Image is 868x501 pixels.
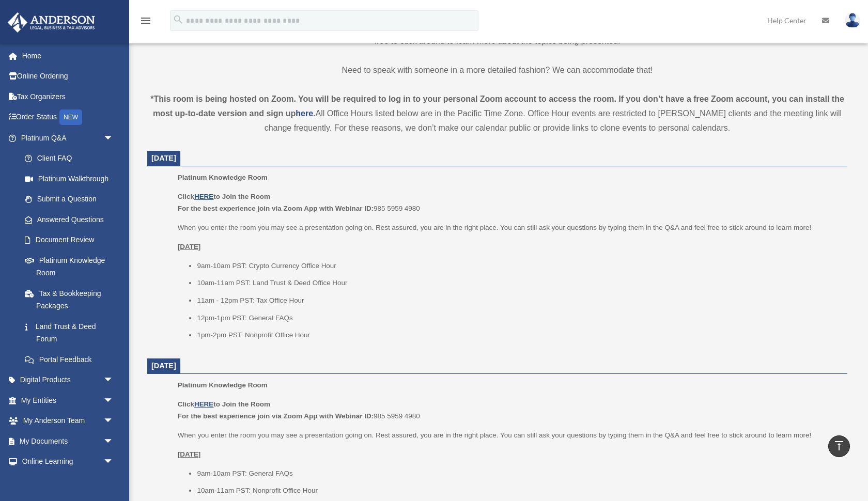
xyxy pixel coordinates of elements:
li: 1pm-2pm PST: Nonprofit Office Hour [197,329,840,341]
span: Platinum Knowledge Room [178,381,268,389]
a: here [296,109,313,118]
i: vertical_align_top [833,440,845,452]
a: Home [7,45,129,66]
a: HERE [194,400,213,408]
a: Digital Productsarrow_drop_down [7,370,129,390]
li: 12pm-1pm PST: General FAQs [197,312,840,324]
a: Platinum Walkthrough [14,168,129,189]
li: 9am-10am PST: Crypto Currency Office Hour [197,260,840,272]
div: All Office Hours listed below are in the Pacific Time Zone. Office Hour events are restricted to ... [147,92,847,135]
p: 985 5959 4980 [178,191,840,215]
a: Platinum Q&Aarrow_drop_down [7,128,129,148]
b: For the best experience join via Zoom App with Webinar ID: [178,412,374,420]
span: arrow_drop_down [103,370,124,391]
span: [DATE] [151,154,176,162]
i: search [173,14,184,25]
a: Tax & Bookkeeping Packages [14,283,129,316]
a: menu [139,18,152,27]
a: Online Ordering [7,66,129,87]
a: HERE [194,193,213,200]
a: Tax Organizers [7,86,129,107]
a: Client FAQ [14,148,129,169]
li: 11am - 12pm PST: Tax Office Hour [197,294,840,307]
p: 985 5959 4980 [178,398,840,422]
img: Anderson Advisors Platinum Portal [5,12,98,33]
b: Click to Join the Room [178,400,270,408]
a: Portal Feedback [14,349,129,370]
span: arrow_drop_down [103,411,124,432]
a: Answered Questions [14,209,129,230]
span: Platinum Knowledge Room [178,174,268,181]
span: arrow_drop_down [103,128,124,149]
u: [DATE] [178,450,201,458]
a: Order StatusNEW [7,107,129,128]
div: NEW [59,109,82,125]
a: My Entitiesarrow_drop_down [7,390,129,411]
span: arrow_drop_down [103,451,124,473]
i: menu [139,14,152,27]
a: Submit a Question [14,189,129,210]
a: Platinum Knowledge Room [14,250,124,283]
a: Land Trust & Deed Forum [14,316,129,349]
p: Need to speak with someone in a more detailed fashion? We can accommodate that! [147,63,847,77]
li: 9am-10am PST: General FAQs [197,467,840,480]
a: Online Learningarrow_drop_down [7,451,129,472]
strong: . [313,109,315,118]
p: When you enter the room you may see a presentation going on. Rest assured, you are in the right p... [178,222,840,234]
span: arrow_drop_down [103,431,124,452]
li: 10am-11am PST: Land Trust & Deed Office Hour [197,277,840,289]
a: Document Review [14,230,129,251]
u: [DATE] [178,243,201,251]
a: My Documentsarrow_drop_down [7,431,129,451]
img: User Pic [845,13,860,28]
strong: *This room is being hosted on Zoom. You will be required to log in to your personal Zoom account ... [150,95,844,118]
b: For the best experience join via Zoom App with Webinar ID: [178,205,374,212]
span: [DATE] [151,362,176,370]
a: My Anderson Teamarrow_drop_down [7,411,129,431]
p: When you enter the room you may see a presentation going on. Rest assured, you are in the right p... [178,429,840,442]
b: Click to Join the Room [178,193,270,200]
span: arrow_drop_down [103,390,124,411]
a: vertical_align_top [828,435,850,457]
li: 10am-11am PST: Nonprofit Office Hour [197,484,840,497]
